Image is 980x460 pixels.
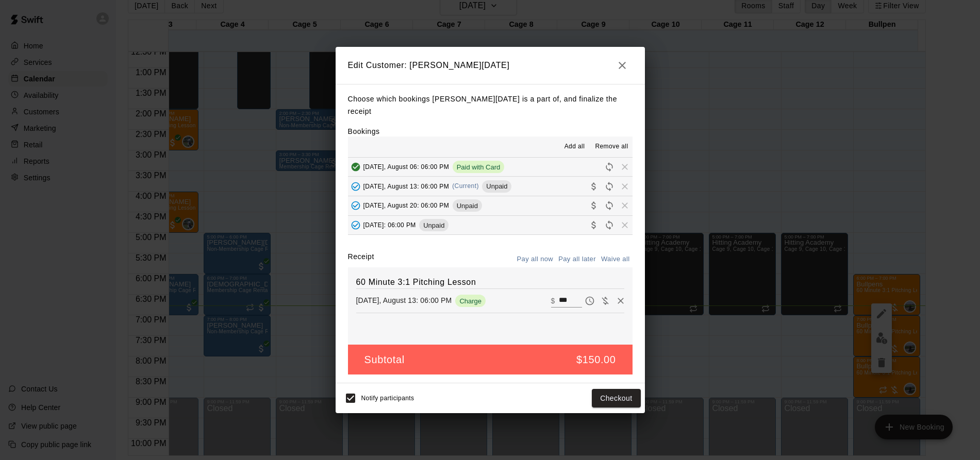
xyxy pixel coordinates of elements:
span: [DATE], August 06: 06:00 PM [363,163,450,171]
span: Collect payment [586,182,602,190]
span: Reschedule [602,221,617,229]
span: Reschedule [602,201,617,209]
button: Pay all now [514,251,556,267]
span: Remove [617,201,633,209]
button: Remove all [591,139,632,155]
button: Added - Collect Payment [348,217,363,233]
h2: Edit Customer: [PERSON_NAME][DATE] [336,47,645,84]
p: Choose which bookings [PERSON_NAME][DATE] is a part of, and finalize the receipt [348,93,633,118]
button: Added - Collect Payment[DATE], August 13: 06:00 PM(Current)UnpaidCollect paymentRescheduleRemove [348,177,633,196]
button: Waive all [599,251,633,267]
span: Reschedule [602,163,617,171]
span: Remove [617,182,633,190]
span: [DATE], August 20: 06:00 PM [363,202,450,209]
h5: $150.00 [576,353,616,367]
button: Added - Collect Payment[DATE]: 06:00 PMUnpaidCollect paymentRescheduleRemove [348,216,633,235]
span: Charge [455,297,486,305]
button: Checkout [592,389,640,408]
button: Added & Paid [348,159,363,175]
span: Unpaid [482,182,511,190]
span: Reschedule [602,182,617,190]
span: Notify participants [361,395,414,402]
button: Added - Collect Payment [348,198,363,213]
span: Waive payment [597,296,613,304]
span: Remove all [595,142,628,152]
span: Unpaid [419,222,449,229]
label: Receipt [348,251,374,267]
span: (Current) [452,182,479,190]
span: Add all [564,142,585,152]
span: Collect payment [586,221,602,229]
p: [DATE], August 13: 06:00 PM [356,295,452,305]
p: $ [551,296,555,306]
span: Remove [617,221,633,229]
h5: Subtotal [364,353,405,367]
span: [DATE]: 06:00 PM [363,222,416,229]
button: Pay all later [556,251,599,267]
span: Remove [617,163,633,171]
button: Added - Collect Payment [348,179,363,194]
button: Added - Collect Payment[DATE], August 20: 06:00 PMUnpaidCollect paymentRescheduleRemove [348,196,633,215]
h6: 60 Minute 3:1 Pitching Lesson [356,276,624,289]
button: Add all [558,139,591,155]
span: Pay later [582,296,597,304]
label: Bookings [348,127,380,135]
span: [DATE], August 13: 06:00 PM [363,182,450,190]
button: Added & Paid[DATE], August 06: 06:00 PMPaid with CardRescheduleRemove [348,158,633,177]
span: Paid with Card [453,163,505,171]
span: Unpaid [453,202,482,210]
span: Collect payment [586,201,602,209]
button: Remove [613,293,628,309]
